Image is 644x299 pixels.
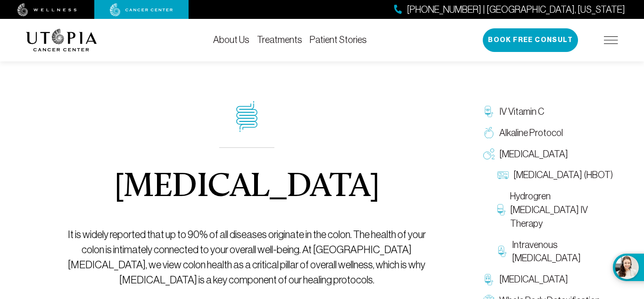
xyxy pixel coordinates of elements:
span: Hydrogren [MEDICAL_DATA] IV Therapy [510,189,613,230]
a: IV Vitamin C [479,101,618,122]
a: [MEDICAL_DATA] [479,144,618,165]
img: icon [236,101,257,132]
h1: [MEDICAL_DATA] [114,171,380,205]
img: logo [26,29,97,51]
span: [MEDICAL_DATA] [499,273,568,286]
img: Chelation Therapy [483,274,495,285]
a: Patient Stories [310,34,367,45]
a: Alkaline Protocol [479,122,618,144]
img: Hyperbaric Oxygen Therapy (HBOT) [497,170,509,181]
span: IV Vitamin C [499,105,544,119]
a: About Us [213,34,249,45]
a: Treatments [257,34,302,45]
span: Alkaline Protocol [499,126,563,140]
span: [PHONE_NUMBER] | [GEOGRAPHIC_DATA], [US_STATE] [407,3,625,17]
span: [MEDICAL_DATA] [499,147,568,161]
button: Book Free Consult [483,28,578,52]
img: Hydrogren Peroxide IV Therapy [497,204,505,215]
img: cancer center [110,3,173,17]
a: [MEDICAL_DATA] [479,269,618,290]
a: Hydrogren [MEDICAL_DATA] IV Therapy [493,186,618,234]
p: It is widely reported that up to 90% of all diseases originate in the colon. The health of your c... [59,227,435,288]
img: IV Vitamin C [483,106,495,117]
img: wellness [17,3,77,17]
img: Oxygen Therapy [483,148,495,160]
img: Intravenous Ozone Therapy [497,246,507,257]
img: Alkaline Protocol [483,127,495,138]
img: icon-hamburger [604,36,618,44]
span: Intravenous [MEDICAL_DATA] [512,238,613,265]
a: [MEDICAL_DATA] (HBOT) [493,164,618,186]
a: Intravenous [MEDICAL_DATA] [493,234,618,269]
a: [PHONE_NUMBER] | [GEOGRAPHIC_DATA], [US_STATE] [394,3,625,17]
span: [MEDICAL_DATA] (HBOT) [513,168,613,182]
